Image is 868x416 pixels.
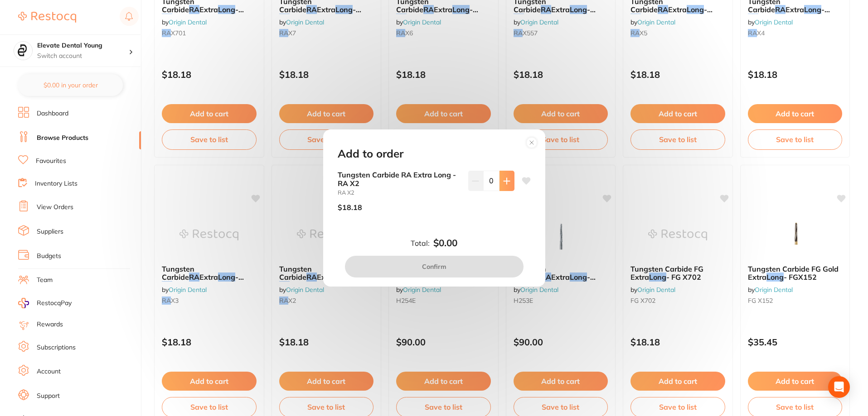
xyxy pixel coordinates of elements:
h2: Add to order [338,148,403,160]
label: Total: [411,239,430,247]
b: $0.00 [433,238,457,249]
small: RA X2 [338,189,461,196]
button: Confirm [345,256,524,277]
b: Tungsten Carbide RA Extra Long - RA X2 [338,171,461,187]
div: Open Intercom Messenger [828,376,850,398]
p: $18.18 [338,203,362,211]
